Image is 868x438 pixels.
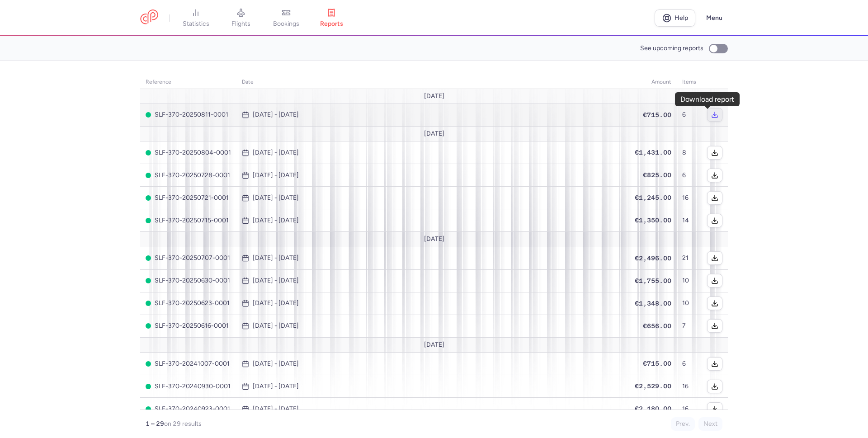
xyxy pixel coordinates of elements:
[146,300,231,307] span: SLF-370-20250623-0001
[677,375,702,398] td: 16
[424,341,444,349] span: [DATE]
[677,292,702,315] td: 10
[635,405,671,412] span: €2,180.00
[253,172,299,179] time: [DATE] - [DATE]
[635,254,671,262] span: €2,496.00
[640,45,703,52] span: See upcoming reports
[164,420,202,428] span: on 29 results
[675,14,688,21] span: Help
[629,75,677,89] th: amount
[146,194,231,202] span: SLF-370-20250721-0001
[677,269,702,292] td: 10
[424,235,444,243] span: [DATE]
[146,383,231,390] span: SLF-370-20240930-0001
[643,111,671,118] span: €715.00
[253,322,299,330] time: [DATE] - [DATE]
[146,254,231,262] span: SLF-370-20250707-0001
[635,194,671,201] span: €1,245.00
[146,405,231,413] span: SLF-370-20240923-0001
[253,360,299,367] time: [DATE] - [DATE]
[253,111,299,118] time: [DATE] - [DATE]
[677,353,702,375] td: 6
[677,247,702,269] td: 21
[424,93,444,100] span: [DATE]
[635,277,671,284] span: €1,755.00
[677,164,702,187] td: 6
[677,187,702,209] td: 16
[140,9,158,26] a: CitizenPlane red outlined logo
[146,111,231,118] span: SLF-370-20250811-0001
[635,149,671,156] span: €1,431.00
[253,194,299,202] time: [DATE] - [DATE]
[253,277,299,284] time: [DATE] - [DATE]
[253,405,299,413] time: [DATE] - [DATE]
[253,254,299,262] time: [DATE] - [DATE]
[146,217,231,224] span: SLF-370-20250715-0001
[701,9,728,27] button: Menu
[231,20,250,28] span: flights
[146,277,231,284] span: SLF-370-20250630-0001
[146,420,164,428] strong: 1 – 29
[677,398,702,420] td: 16
[643,360,671,367] span: €715.00
[698,417,722,431] button: Next
[146,149,231,156] span: SLF-370-20250804-0001
[253,149,299,156] time: [DATE] - [DATE]
[146,172,231,179] span: SLF-370-20250728-0001
[677,104,702,126] td: 6
[680,95,734,104] div: Download report
[671,417,695,431] button: Prev.
[146,360,231,367] span: SLF-370-20241007-0001
[253,217,299,224] time: [DATE] - [DATE]
[264,8,309,28] a: bookings
[677,141,702,164] td: 8
[635,217,671,224] span: €1,350.00
[253,300,299,307] time: [DATE] - [DATE]
[677,75,702,89] th: items
[183,20,209,28] span: statistics
[635,300,671,307] span: €1,348.00
[218,8,264,28] a: flights
[643,171,671,179] span: €825.00
[677,315,702,337] td: 7
[677,209,702,232] td: 14
[635,382,671,390] span: €2,529.00
[253,383,299,390] time: [DATE] - [DATE]
[146,322,231,330] span: SLF-370-20250616-0001
[309,8,354,28] a: reports
[273,20,299,28] span: bookings
[655,9,695,27] a: Help
[424,130,444,137] span: [DATE]
[643,322,671,330] span: €656.00
[173,8,218,28] a: statistics
[320,20,343,28] span: reports
[236,75,629,89] th: date
[140,75,236,89] th: reference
